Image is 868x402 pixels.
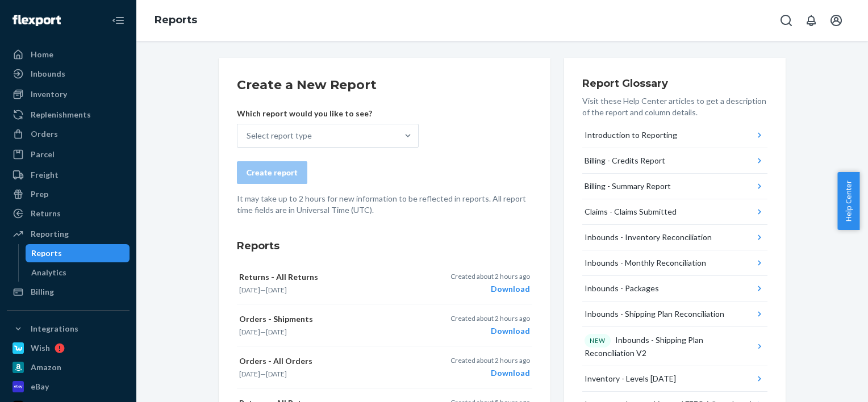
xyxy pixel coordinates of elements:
[239,328,260,336] time: [DATE]
[7,378,130,396] a: eBay
[31,342,50,354] div: Wish
[582,225,767,250] button: Inbounds - Inventory Reconciliation
[585,129,677,141] div: Introduction to Reporting
[585,283,659,294] div: Inbounds - Packages
[266,370,287,378] time: [DATE]
[450,355,530,365] p: Created about 2 hours ago
[7,125,130,143] a: Orders
[585,257,706,269] div: Inbounds - Monthly Reconciliation
[31,267,66,278] div: Analytics
[585,232,712,243] div: Inbounds - Inventory Reconciliation
[450,313,530,323] p: Created about 2 hours ago
[239,285,431,295] p: —
[31,68,65,79] div: Inbounds
[582,301,767,327] button: Inbounds - Shipping Plan Reconciliation
[582,199,767,225] button: Claims - Claims Submitted
[237,108,419,119] p: Which report would you like to see?
[155,14,197,26] a: Reports
[837,172,859,230] button: Help Center
[7,85,130,103] a: Inventory
[450,325,530,337] div: Download
[585,373,676,384] div: Inventory - Levels [DATE]
[239,355,431,367] p: Orders - All Orders
[31,323,78,334] div: Integrations
[239,327,431,337] p: —
[31,109,91,120] div: Replenishments
[7,225,130,243] a: Reporting
[239,370,260,378] time: [DATE]
[585,206,677,217] div: Claims - Claims Submitted
[7,145,130,164] a: Parcel
[7,320,130,338] button: Integrations
[247,130,312,141] div: Select report type
[825,9,848,32] button: Open account menu
[145,4,206,37] ol: breadcrumbs
[590,336,606,345] p: NEW
[26,244,130,262] a: Reports
[31,49,53,60] div: Home
[237,304,532,346] button: Orders - Shipments[DATE]—[DATE]Created about 2 hours agoDownload
[7,358,130,376] a: Amazon
[7,166,130,184] a: Freight
[7,339,130,357] a: Wish
[7,283,130,301] a: Billing
[266,286,287,294] time: [DATE]
[31,286,54,298] div: Billing
[107,9,130,32] button: Close Navigation
[239,313,431,325] p: Orders - Shipments
[582,95,767,118] p: Visit these Help Center articles to get a description of the report and column details.
[239,271,431,283] p: Returns - All Returns
[237,76,532,94] h2: Create a New Report
[31,381,49,392] div: eBay
[450,271,530,281] p: Created about 2 hours ago
[582,123,767,148] button: Introduction to Reporting
[237,161,307,184] button: Create report
[582,250,767,276] button: Inbounds - Monthly Reconciliation
[31,169,59,181] div: Freight
[237,193,532,216] p: It may take up to 2 hours for new information to be reflected in reports. All report time fields ...
[237,262,532,304] button: Returns - All Returns[DATE]—[DATE]Created about 2 hours agoDownload
[582,174,767,199] button: Billing - Summary Report
[585,334,754,359] div: Inbounds - Shipping Plan Reconciliation V2
[7,65,130,83] a: Inbounds
[7,45,130,64] a: Home
[237,238,532,253] h3: Reports
[247,167,298,178] div: Create report
[582,148,767,174] button: Billing - Credits Report
[775,9,798,32] button: Open Search Box
[31,89,67,100] div: Inventory
[585,155,665,166] div: Billing - Credits Report
[31,189,48,200] div: Prep
[800,9,823,32] button: Open notifications
[585,308,724,320] div: Inbounds - Shipping Plan Reconciliation
[450,367,530,379] div: Download
[26,263,130,282] a: Analytics
[7,106,130,124] a: Replenishments
[237,346,532,388] button: Orders - All Orders[DATE]—[DATE]Created about 2 hours agoDownload
[12,15,61,26] img: Flexport logo
[31,228,69,240] div: Reporting
[582,327,767,366] button: NEWInbounds - Shipping Plan Reconciliation V2
[266,328,287,336] time: [DATE]
[31,362,61,373] div: Amazon
[582,76,767,91] h3: Report Glossary
[7,185,130,203] a: Prep
[585,181,671,192] div: Billing - Summary Report
[582,276,767,301] button: Inbounds - Packages
[31,149,55,160] div: Parcel
[450,283,530,295] div: Download
[239,369,431,379] p: —
[239,286,260,294] time: [DATE]
[31,128,58,140] div: Orders
[31,248,62,259] div: Reports
[7,204,130,223] a: Returns
[582,366,767,392] button: Inventory - Levels [DATE]
[31,208,61,219] div: Returns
